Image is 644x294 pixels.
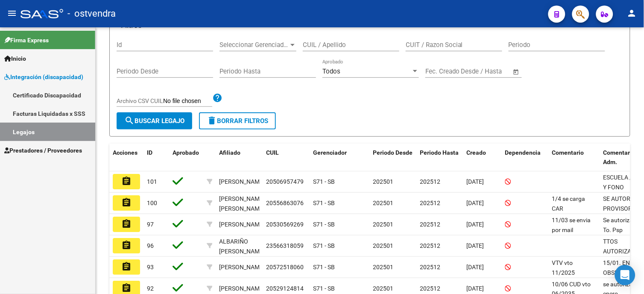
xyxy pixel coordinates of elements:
span: Firma Express [4,35,49,45]
span: Comentario [552,149,584,156]
div: [PERSON_NAME] [219,177,265,187]
mat-icon: person [627,8,637,18]
span: Creado [467,149,486,156]
span: 202512 [420,264,440,270]
span: [DATE] [467,242,484,249]
span: S71 - SB [313,221,335,228]
span: 202501 [373,178,393,185]
button: Borrar Filtros [199,112,276,129]
mat-icon: menu [7,8,17,18]
datatable-header-cell: Comentario [549,144,600,172]
span: 100 [147,200,157,206]
mat-icon: search [124,115,135,126]
span: Integración (discapacidad) [4,72,83,82]
span: 97 [147,221,154,228]
span: S71 - SB [313,242,335,249]
div: Open Intercom Messenger [615,265,635,285]
span: 202501 [373,264,393,270]
input: Fecha fin [468,68,509,75]
span: [DATE] [467,200,484,206]
span: Dependencia [505,149,541,156]
button: Open calendar [512,67,521,77]
span: 202512 [420,221,440,228]
span: Periodo Hasta [420,149,459,156]
span: Acciones [113,149,138,156]
datatable-header-cell: Periodo Desde [369,144,416,172]
span: [DATE] [467,285,484,292]
mat-icon: delete [207,115,217,126]
span: 202512 [420,285,440,292]
span: [DATE] [467,264,484,270]
span: S71 - SB [313,200,335,206]
input: Fecha inicio [425,68,460,75]
datatable-header-cell: Creado [463,144,502,172]
span: 202512 [420,178,440,185]
datatable-header-cell: Aprobado [169,144,203,172]
datatable-header-cell: Dependencia [502,144,549,172]
span: 20506957479 [266,178,304,185]
span: S71 - SB [313,178,335,185]
datatable-header-cell: Afiliado [216,144,263,172]
span: Seleccionar Gerenciador [220,41,289,49]
span: Borrar Filtros [207,117,268,125]
div: [PERSON_NAME] [PERSON_NAME] [219,194,265,214]
span: Prestadores / Proveedores [4,146,82,155]
mat-icon: assignment [121,197,132,208]
mat-icon: help [212,93,222,103]
span: Todos [322,68,340,75]
button: Buscar Legajo [117,112,192,129]
span: ID [147,149,152,156]
span: 202501 [373,285,393,292]
datatable-header-cell: CUIL [263,144,310,172]
span: CUIL [266,149,279,156]
span: 202512 [420,200,440,206]
input: Archivo CSV CUIL [163,97,212,105]
span: 20529124814 [266,285,304,292]
datatable-header-cell: Periodo Hasta [416,144,463,172]
span: Afiliado [219,149,240,156]
span: 20530569269 [266,221,304,228]
span: S71 - SB [313,285,335,292]
span: Comentario Adm. [603,149,635,166]
div: [PERSON_NAME] [219,220,265,229]
mat-icon: assignment [121,240,132,250]
datatable-header-cell: Gerenciador [310,144,369,172]
span: Gerenciador [313,149,347,156]
mat-icon: assignment [121,283,132,293]
span: 101 [147,178,157,185]
span: S71 - SB [313,264,335,270]
span: - ostvendra [67,4,116,23]
span: 1/4 se carga CAR [552,195,585,212]
div: ALBARIÑO [PERSON_NAME] [PERSON_NAME] [219,237,265,266]
span: [DATE] [467,178,484,185]
span: TTOS AUTORIZADOS DE ENERO A DICIEMBRE. [603,238,643,274]
span: 23566318059 [266,242,304,249]
datatable-header-cell: ID [143,144,169,172]
span: 202501 [373,221,393,228]
mat-icon: assignment [121,262,132,272]
span: [DATE] [467,221,484,228]
span: 202501 [373,200,393,206]
span: Archivo CSV CUIL [117,97,163,104]
span: 92 [147,285,154,292]
span: 202512 [420,242,440,249]
mat-icon: assignment [121,176,132,186]
div: [PERSON_NAME] [219,284,265,294]
span: 93 [147,264,154,270]
span: Inicio [4,54,26,63]
span: 96 [147,242,154,249]
mat-icon: assignment [121,219,132,229]
span: Buscar Legajo [124,117,184,125]
span: 20572518060 [266,264,304,270]
span: Aprobado [173,149,199,156]
span: 20556863076 [266,200,304,206]
datatable-header-cell: Acciones [109,144,143,172]
span: Periodo Desde [373,149,413,156]
span: 202501 [373,242,393,249]
div: [PERSON_NAME] [219,262,265,272]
